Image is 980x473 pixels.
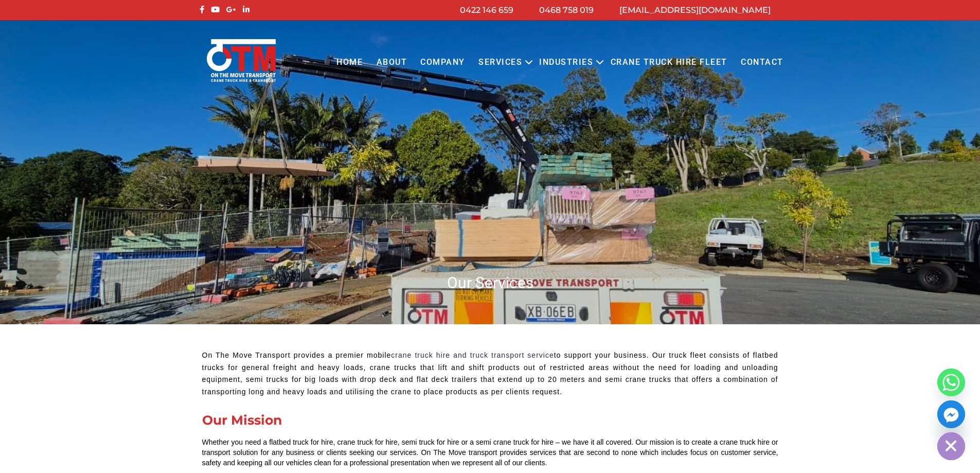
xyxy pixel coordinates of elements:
a: COMPANY [414,48,472,77]
a: 0468 758 019 [539,5,594,15]
a: [EMAIL_ADDRESS][DOMAIN_NAME] [619,5,771,15]
a: crane truck hire and truck transport service [391,351,554,359]
a: About [369,48,414,77]
a: Whatsapp [937,369,965,396]
div: Our Mission [202,414,778,427]
img: Otmtransport [205,38,278,83]
a: Industries [532,48,600,77]
a: Home [330,48,369,77]
a: Contact [734,48,790,77]
a: Crane Truck Hire Fleet [603,48,734,77]
p: On The Move Transport provides a premier mobile to support your business. Our truck fleet consist... [202,349,778,398]
a: Services [472,48,529,77]
h1: Our Services [197,273,783,293]
a: 0422 146 659 [460,5,513,15]
a: Facebook_Messenger [937,400,965,428]
div: Whether you need a flatbed truck for hire, crane truck for hire, semi truck for hire or a semi cr... [202,437,778,468]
